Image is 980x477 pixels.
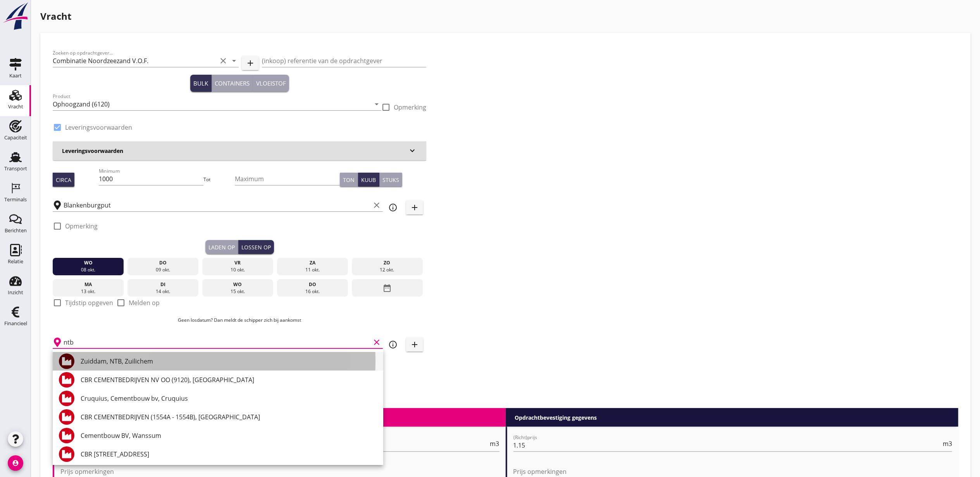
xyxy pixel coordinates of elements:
i: arrow_drop_down [229,56,239,65]
span: m3 [490,441,499,447]
div: Relatie [8,259,23,264]
i: keyboard_arrow_down [408,146,417,155]
div: Tot [203,176,235,183]
div: Ton [343,176,355,184]
div: 13 okt. [55,288,122,295]
div: Zuiddam, NTB, Zuilichem [81,357,377,366]
h3: Leveringsvoorwaarden [62,147,408,155]
label: Leveringsvoorwaarden [65,124,132,131]
div: 15 okt. [204,288,272,295]
input: Product [53,98,370,110]
div: wo [55,259,122,266]
p: Geen losdatum? Dan meldt de schipper zich bij aankomst [53,317,426,324]
div: Kaart [9,73,22,78]
label: Tijdstip opgeven [65,299,113,307]
i: add [410,203,419,212]
i: add [246,58,255,68]
div: ma [55,281,122,288]
div: do [129,259,197,266]
div: Transport [4,166,27,171]
div: 11 okt. [279,266,346,273]
div: vr [204,259,272,266]
button: Vloeistof [253,75,289,92]
div: Bulk [193,79,208,88]
button: Laden op [205,240,238,254]
label: Opmerking [394,103,426,111]
div: 16 okt. [279,288,346,295]
div: Containers [215,79,250,88]
input: Losplaats [64,336,370,348]
div: 10 okt. [204,266,272,273]
div: Capaciteit [4,135,27,140]
button: Lossen op [238,240,274,254]
div: Laden op [208,243,235,251]
div: 09 okt. [129,266,197,273]
i: add [410,340,419,349]
i: account_circle [8,455,23,471]
div: Terminals [4,197,27,202]
i: clear [219,56,228,65]
div: Cruquius, Cementbouw bv, Cruquius [81,394,377,403]
div: Berichten [5,228,27,233]
button: Ton [340,173,358,187]
div: 12 okt. [353,266,421,273]
input: Minimum [99,173,204,185]
img: logo-small.a267ee39.svg [2,2,29,31]
div: 14 okt. [129,288,197,295]
div: do [279,281,346,288]
button: Circa [53,173,74,187]
label: Opmerking [65,222,98,230]
div: Financieel [4,321,27,326]
i: clear [372,201,381,210]
input: (Richt)prijs [513,439,942,451]
div: Inzicht [8,290,23,295]
input: Laadplaats [64,199,370,211]
button: Kuub [358,173,379,187]
div: Cementbouw BV, Wanssum [81,431,377,440]
span: m3 [943,441,952,447]
label: Melden op [129,299,160,307]
div: CBR CEMENTBEDRIJVEN (1554A - 1554B), [GEOGRAPHIC_DATA] [81,412,377,422]
div: CBR [STREET_ADDRESS] [81,450,377,459]
div: za [279,259,346,266]
div: wo [204,281,272,288]
div: Kuub [361,176,376,184]
div: Vloeistof [256,79,286,88]
i: info_outline [388,203,398,212]
input: Maximum [235,173,340,185]
div: Stuks [382,176,399,184]
div: Circa [56,176,71,184]
input: Zoeken op opdrachtgever... [53,55,217,67]
div: 08 okt. [55,266,122,273]
i: clear [372,338,381,347]
div: zo [353,259,421,266]
button: Stuks [379,173,402,187]
div: Lossen op [241,243,271,251]
h1: Vracht [40,9,971,23]
div: CBR CEMENTBEDRIJVEN NV OO (9120), [GEOGRAPHIC_DATA] [81,375,377,384]
div: di [129,281,197,288]
i: arrow_drop_down [372,100,381,109]
div: Vracht [8,104,23,109]
button: Bulk [190,75,212,92]
button: Containers [212,75,253,92]
input: (inkoop) referentie van de opdrachtgever [262,55,426,67]
i: date_range [382,281,392,295]
i: info_outline [388,340,398,349]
